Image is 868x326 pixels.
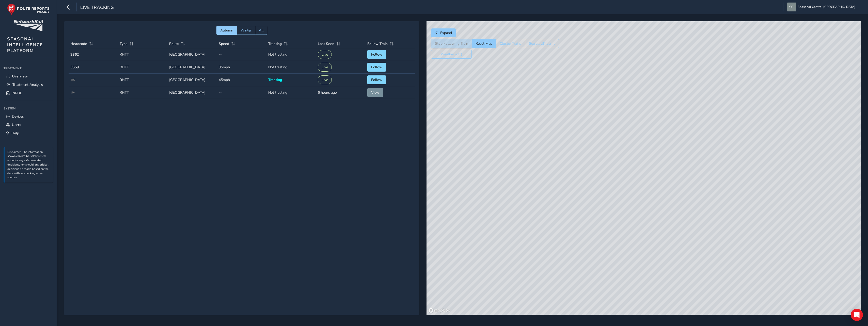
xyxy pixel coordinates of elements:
td: -- [217,86,266,99]
button: Seasonal Control [GEOGRAPHIC_DATA] [787,3,857,11]
span: Follow Train [367,41,388,46]
div: System [4,105,53,112]
button: Cluster Trains [496,39,525,48]
span: SEASONAL INTELLIGENCE PLATFORM [7,36,43,54]
button: Expand [431,28,456,37]
span: Users [12,122,21,127]
button: Live [318,63,332,72]
a: Users [4,121,53,129]
td: [GEOGRAPHIC_DATA] [167,86,217,99]
span: View [371,90,379,95]
img: customer logo [13,20,43,31]
span: Live Tracking [80,4,114,11]
a: Devices [4,112,53,121]
span: Treating [268,41,282,46]
button: Follow [367,63,386,72]
span: Follow [371,77,382,82]
span: Expand [440,30,452,35]
button: Live [318,50,332,59]
td: [GEOGRAPHIC_DATA] [167,48,217,61]
div: Treatment [4,64,53,72]
span: Headcode [70,41,87,46]
button: See all UK trains [525,39,559,48]
button: View [367,88,383,97]
button: Follow [367,75,386,84]
div: Open Intercom Messenger [851,309,863,321]
td: [GEOGRAPHIC_DATA] [167,74,217,86]
td: RHTT [118,48,167,61]
td: Not treating [266,86,316,99]
a: Overview [4,72,53,80]
td: 6 hours ago [316,86,366,99]
button: Reset Map [472,39,496,48]
a: Treatment Analysis [4,80,53,89]
span: Treatment Analysis [12,82,43,87]
span: Overview [12,74,28,79]
td: Not treating [266,48,316,61]
td: [GEOGRAPHIC_DATA] [167,61,217,74]
strong: 3S62 [70,52,79,57]
span: Follow [371,65,382,70]
button: Live [318,75,332,84]
span: Last Seen [318,41,334,46]
span: Devices [12,114,24,119]
td: RHTT [118,74,167,86]
td: 45mph [217,74,266,86]
a: Help [4,129,53,137]
a: NROL [4,89,53,97]
span: Speed [219,41,229,46]
td: RHTT [118,86,167,99]
span: Autumn [220,28,233,33]
button: Weather (off) [431,50,472,59]
span: All [259,28,263,33]
td: -- [217,48,266,61]
span: NROL [12,91,22,95]
button: Autumn [216,26,237,35]
button: Follow [367,50,386,59]
span: 194 [70,91,76,94]
span: 207 [70,78,76,82]
td: Not treating [266,61,316,74]
span: Treating [268,77,282,82]
p: Disclaimer: The information shown can not be solely relied upon for any safety-related decisions,... [7,150,51,180]
td: RHTT [118,61,167,74]
button: All [255,26,267,35]
img: diamond-layout [787,3,796,11]
span: Help [11,131,19,136]
img: rr logo [7,4,50,15]
button: Winter [237,26,255,35]
span: Follow [371,52,382,57]
td: 35mph [217,61,266,74]
strong: 3S59 [70,65,79,70]
span: Winter [241,28,251,33]
span: Seasonal Control [GEOGRAPHIC_DATA] [798,3,855,11]
span: Route [169,41,179,46]
span: Type [120,41,128,46]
